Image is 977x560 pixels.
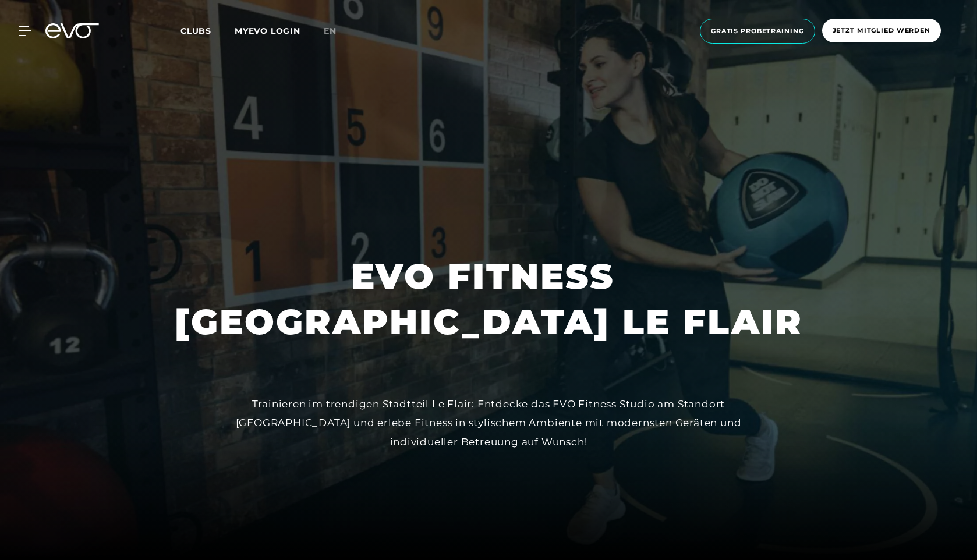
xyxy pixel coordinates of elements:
[226,395,751,451] div: Trainieren im trendigen Stadtteil Le Flair: Entdecke das EVO Fitness Studio am Standort [GEOGRAPH...
[180,26,211,36] span: Clubs
[833,26,930,36] span: Jetzt Mitglied werden
[819,19,944,44] a: Jetzt Mitglied werden
[324,24,351,38] a: en
[175,254,803,345] h1: EVO FITNESS [GEOGRAPHIC_DATA] LE FLAIR
[180,25,235,36] a: Clubs
[711,26,804,36] span: Gratis Probetraining
[235,26,300,36] a: MYEVO LOGIN
[324,26,337,36] span: en
[696,19,819,44] a: Gratis Probetraining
